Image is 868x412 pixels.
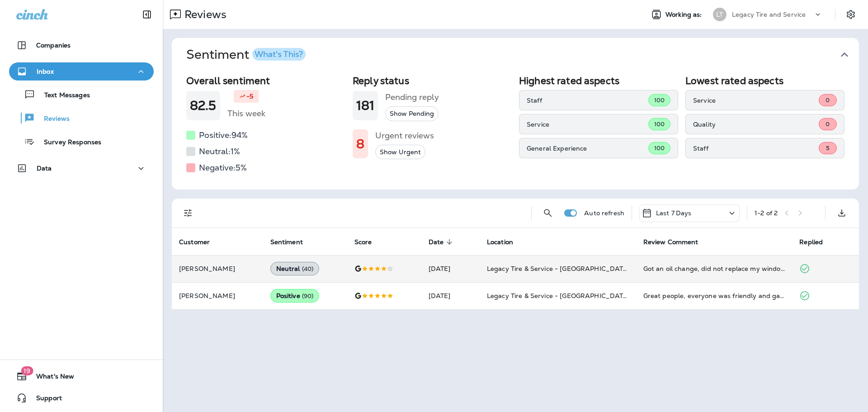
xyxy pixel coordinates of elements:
p: Staff [693,145,819,152]
h2: Highest rated aspects [519,75,678,86]
p: [PERSON_NAME] [179,265,256,272]
button: Filters [179,204,197,222]
h2: Overall sentiment [186,75,345,86]
span: Customer [179,238,222,246]
p: Last 7 Days [656,209,692,217]
p: -5 [246,92,253,101]
span: Sentiment [270,238,315,246]
h5: Positive: 94 % [199,128,248,142]
h5: Neutral: 1 % [199,144,240,159]
p: Inbox [37,68,54,75]
p: Quality [693,121,819,128]
h5: Negative: 5 % [199,161,247,175]
div: LT [713,8,726,21]
h2: Reply status [353,75,512,86]
td: [DATE] [421,255,480,282]
div: What's This? [255,50,303,58]
span: What's New [27,373,74,384]
p: Staff [527,97,648,104]
span: Support [27,394,62,405]
button: 19What's New [9,367,154,385]
span: Score [354,238,372,246]
p: Survey Responses [35,138,101,147]
span: Legacy Tire & Service - [GEOGRAPHIC_DATA] (formerly Magic City Tire & Service) [487,265,742,273]
span: Date [429,238,444,246]
span: Replied [799,238,823,246]
button: Reviews [9,109,154,128]
span: 100 [654,96,665,104]
h5: Urgent reviews [375,128,434,143]
span: ( 90 ) [302,292,314,300]
span: Score [354,238,384,246]
span: 0 [826,120,830,128]
span: Date [429,238,456,246]
p: [PERSON_NAME] [179,292,256,299]
button: Survey Responses [9,132,154,151]
p: Reviews [35,115,70,123]
button: Export as CSV [833,204,851,222]
p: Companies [36,42,71,49]
p: Service [693,97,819,104]
p: Service [527,121,648,128]
p: Text Messages [35,91,90,100]
h1: Sentiment [186,47,306,62]
button: Show Urgent [375,145,425,160]
div: Got an oil change, did not replace my window sticker, left the old Express Oil reminder sticker. ... [643,264,785,273]
h1: 181 [356,98,374,113]
button: Show Pending [385,106,439,121]
h5: Pending reply [385,90,439,104]
div: Great people, everyone was friendly and gave me a fair price for the removal and installation of ... [643,291,785,300]
span: 19 [21,366,33,375]
span: 0 [826,96,830,104]
p: Reviews [181,8,226,21]
span: ( 40 ) [302,265,314,273]
button: Inbox [9,62,154,81]
div: Neutral [270,262,320,275]
button: Support [9,389,154,407]
div: Positive [270,289,320,303]
div: SentimentWhat's This? [172,71,859,189]
h1: 8 [356,137,364,152]
span: Legacy Tire & Service - [GEOGRAPHIC_DATA] (formerly Magic City Tire & Service) [487,292,742,300]
button: Companies [9,36,154,54]
p: Auto refresh [584,209,624,217]
span: 100 [654,120,665,128]
div: 1 - 2 of 2 [755,209,778,217]
span: Review Comment [643,238,710,246]
button: Data [9,159,154,177]
button: Collapse Sidebar [134,5,160,24]
span: 5 [826,144,830,152]
span: Sentiment [270,238,303,246]
button: What's This? [252,48,306,61]
td: [DATE] [421,282,480,309]
h5: This week [227,106,265,121]
p: General Experience [527,145,648,152]
button: Settings [843,6,859,23]
span: Location [487,238,513,246]
p: Data [37,165,52,172]
span: Review Comment [643,238,698,246]
p: Legacy Tire and Service [732,11,806,18]
span: Replied [799,238,835,246]
span: 100 [654,144,665,152]
button: Text Messages [9,85,154,104]
button: SentimentWhat's This? [179,38,866,71]
span: Location [487,238,525,246]
button: Search Reviews [539,204,557,222]
h1: 82.5 [190,98,217,113]
span: Working as: [665,11,704,19]
h2: Lowest rated aspects [685,75,844,86]
span: Customer [179,238,210,246]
